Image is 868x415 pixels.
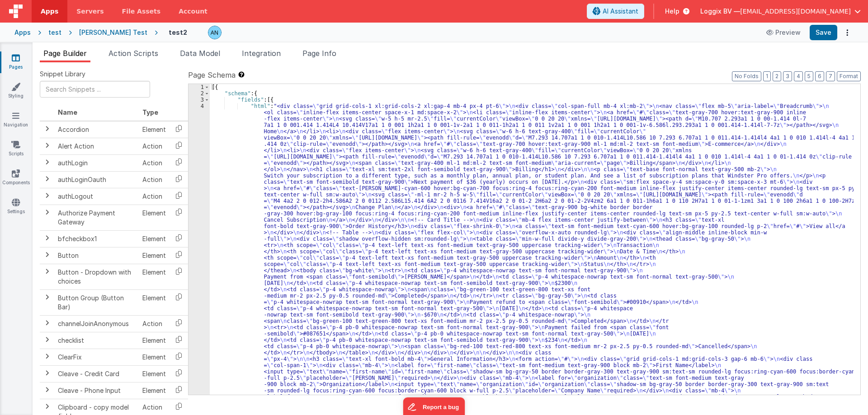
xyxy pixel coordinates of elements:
[58,108,77,116] span: Name
[108,49,158,58] span: Action Scripts
[603,7,638,16] span: AI Assistant
[242,49,281,58] span: Integration
[54,315,139,332] td: channelJoinAnonymous
[54,154,139,171] td: authLogin
[189,90,210,97] div: 2
[773,71,781,81] button: 2
[826,71,835,81] button: 7
[40,81,150,98] input: Search Snippets ...
[139,247,170,264] td: Element
[139,188,170,205] td: Action
[54,138,139,154] td: Alert Action
[54,205,139,230] td: Authorize Payment Gateway
[54,247,139,264] td: Button
[763,71,771,81] button: 1
[54,230,139,247] td: bfcheckbox1
[139,382,170,399] td: Element
[794,71,803,81] button: 4
[139,315,170,332] td: Action
[169,29,187,36] h4: test2
[54,171,139,188] td: authLoginOauth
[700,7,740,16] span: Loggix BV —
[40,70,85,79] span: Snippet Library
[587,4,644,19] button: AI Assistant
[79,28,147,37] div: [PERSON_NAME] Test
[54,121,139,138] td: Accordion
[139,230,170,247] td: Element
[139,349,170,365] td: Element
[139,365,170,382] td: Element
[76,7,104,16] span: Servers
[841,26,854,39] button: Options
[139,121,170,138] td: Element
[142,108,158,116] span: Type
[139,138,170,154] td: Action
[122,7,161,16] span: File Assets
[54,332,139,349] td: checklist
[54,289,139,315] td: Button Group (Button Bar)
[189,97,210,103] div: 3
[14,28,31,37] div: Apps
[48,28,61,37] div: test
[54,365,139,382] td: Cleave - Credit Card
[732,71,761,81] button: No Folds
[302,49,336,58] span: Page Info
[665,7,679,16] span: Help
[139,264,170,289] td: Element
[815,71,824,81] button: 6
[139,205,170,230] td: Element
[139,154,170,171] td: Action
[783,71,792,81] button: 3
[188,70,236,80] span: Page Schema
[54,188,139,205] td: authLogout
[54,349,139,365] td: ClearFix
[761,25,806,40] button: Preview
[54,264,139,289] td: Button - Dropdown with choices
[810,25,837,40] button: Save
[41,7,58,16] span: Apps
[139,171,170,188] td: Action
[43,49,87,58] span: Page Builder
[189,84,210,90] div: 1
[740,7,851,16] span: [EMAIL_ADDRESS][DOMAIN_NAME]
[805,71,813,81] button: 5
[837,71,861,81] button: Format
[700,7,861,16] button: Loggix BV — [EMAIL_ADDRESS][DOMAIN_NAME]
[139,289,170,315] td: Element
[54,382,139,399] td: Cleave - Phone Input
[139,332,170,349] td: Element
[208,26,221,39] img: f1d78738b441ccf0e1fcb79415a71bae
[180,49,220,58] span: Data Model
